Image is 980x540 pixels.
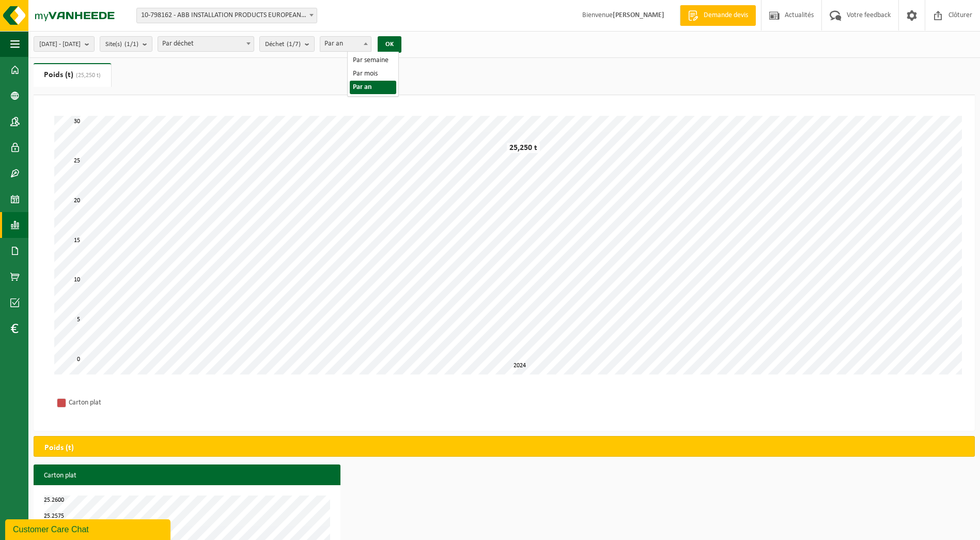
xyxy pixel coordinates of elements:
span: 10-798162 - ABB INSTALLATION PRODUCTS EUROPEAN CENTRE SA - HOUDENG-GOEGNIES [137,8,317,23]
count: (1/1) [125,41,138,48]
span: [DATE] - [DATE] [39,37,81,52]
a: Demande devis [680,5,756,26]
a: Poids (t) [34,63,111,87]
span: Site(s) [105,37,138,52]
div: Carton plat [69,396,203,409]
span: Déchet [265,37,301,52]
span: 10-798162 - ABB INSTALLATION PRODUCTS EUROPEAN CENTRE SA - HOUDENG-GOEGNIES [136,8,317,23]
span: (25,250 t) [73,72,101,79]
li: Par mois [350,67,396,81]
count: (1/7) [287,41,301,48]
span: Par an [320,37,371,51]
button: Déchet(1/7) [259,36,315,52]
button: Site(s)(1/1) [100,36,152,52]
h2: Poids (t) [34,437,84,459]
iframe: chat widget [5,517,173,540]
div: 25,250 t [507,143,540,153]
li: Par an [350,81,396,94]
button: OK [378,36,401,53]
button: [DATE] - [DATE] [34,36,95,52]
span: Demande devis [701,10,751,21]
h3: Carton plat [34,464,340,487]
li: Par semaine [350,54,396,67]
span: Par an [320,36,371,52]
strong: [PERSON_NAME] [613,11,664,19]
span: Par déchet [158,37,254,51]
